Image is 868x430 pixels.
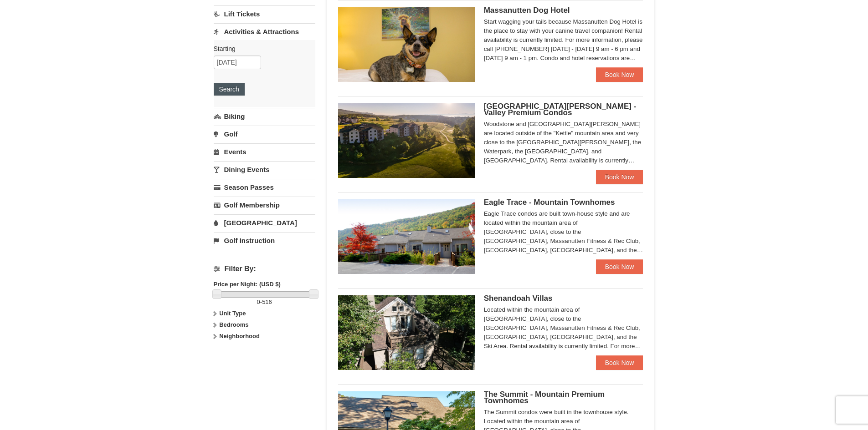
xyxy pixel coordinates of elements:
[214,265,315,273] h4: Filter By:
[214,179,315,196] a: Season Passes
[484,102,637,117] span: [GEOGRAPHIC_DATA][PERSON_NAME] - Valley Premium Condos
[219,321,248,328] strong: Bedrooms
[484,390,605,405] span: The Summit - Mountain Premium Townhomes
[596,170,643,184] a: Book Now
[338,103,475,178] img: 19219041-4-ec11c166.jpg
[214,232,315,249] a: Golf Instruction
[214,126,315,142] a: Golf
[484,209,643,255] div: Eagle Trace condos are built town-house style and are located within the mountain area of [GEOGRA...
[484,294,553,303] span: Shenandoah Villas
[484,6,570,15] span: Massanutten Dog Hotel
[214,143,315,160] a: Events
[596,355,643,370] a: Book Now
[219,333,260,339] strong: Neighborhood
[214,197,315,213] a: Golf Membership
[214,5,315,22] a: Lift Tickets
[214,281,281,288] strong: Price per Night: (USD $)
[484,198,615,207] span: Eagle Trace - Mountain Townhomes
[257,298,260,305] span: 0
[338,295,475,370] img: 19219019-2-e70bf45f.jpg
[262,298,272,305] span: 516
[484,120,643,165] div: Woodstone and [GEOGRAPHIC_DATA][PERSON_NAME] are located outside of the "Kettle" mountain area an...
[596,259,643,274] a: Book Now
[338,199,475,274] img: 19218983-1-9b289e55.jpg
[484,17,643,63] div: Start wagging your tails because Massanutten Dog Hotel is the place to stay with your canine trav...
[214,161,315,178] a: Dining Events
[214,108,315,125] a: Biking
[214,214,315,231] a: [GEOGRAPHIC_DATA]
[484,305,643,351] div: Located within the mountain area of [GEOGRAPHIC_DATA], close to the [GEOGRAPHIC_DATA], Massanutte...
[214,83,245,96] button: Search
[214,298,315,307] label: -
[214,23,315,40] a: Activities & Attractions
[219,310,246,317] strong: Unit Type
[214,44,308,53] label: Starting
[596,67,643,82] a: Book Now
[338,7,475,82] img: 27428181-5-81c892a3.jpg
